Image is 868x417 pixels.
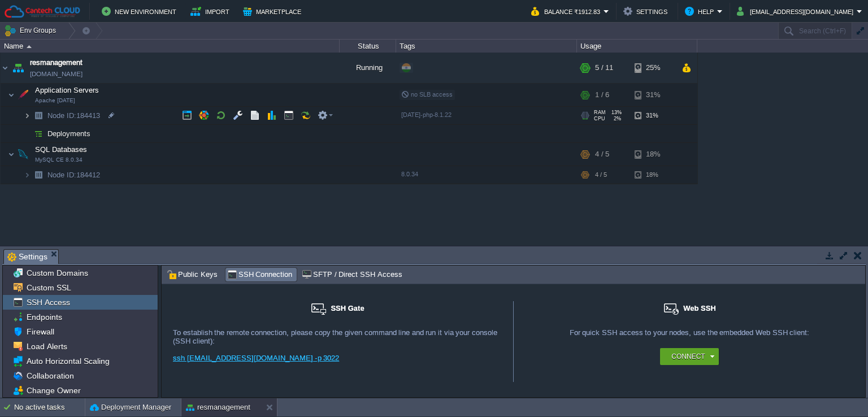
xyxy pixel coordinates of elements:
button: Marketplace [243,5,305,18]
span: SSH Gate [331,304,364,312]
div: 31% [635,84,671,106]
span: SSH Connection [227,268,293,281]
div: 4 / 5 [595,166,607,184]
div: Usage [578,40,697,53]
span: Node ID: [47,111,76,120]
span: Application Servers [34,85,101,95]
a: ssh [EMAIL_ADDRESS][DOMAIN_NAME] -p 3022 [173,354,339,362]
span: [DATE]-php-8.1.22 [401,111,452,118]
span: Apache [DATE] [35,97,75,104]
a: SQL DatabasesMySQL CE 8.0.34 [34,145,89,154]
span: SFTP / Direct SSH Access [302,268,402,281]
div: No active tasks [14,398,85,416]
img: AMDAwAAAACH5BAEAAAAALAAAAAABAAEAAAICRAEAOw== [8,84,15,106]
img: AMDAwAAAACH5BAEAAAAALAAAAAABAAEAAAICRAEAOw== [24,166,31,184]
a: Change Owner [24,385,83,396]
span: Public Keys [167,268,218,281]
img: AMDAwAAAACH5BAEAAAAALAAAAAABAAEAAAICRAEAOw== [24,125,31,142]
a: Load Alerts [24,341,69,351]
button: Deployment Manager [90,402,171,413]
div: 31% [635,107,671,124]
button: Connect [671,351,705,362]
span: no SLB access [401,91,453,98]
span: 184412 [46,170,102,180]
a: [DOMAIN_NAME] [30,68,83,80]
div: Status [340,40,396,53]
div: Running [340,53,396,83]
img: Cantech Cloud [4,5,81,19]
img: AMDAwAAAACH5BAEAAAAALAAAAAABAAEAAAICRAEAOw== [31,125,46,142]
span: MySQL CE 8.0.34 [35,157,83,163]
div: 18% [635,143,671,166]
span: CPU [594,116,605,121]
img: AMDAwAAAACH5BAEAAAAALAAAAAABAAEAAAICRAEAOw== [8,143,15,166]
span: 2% [610,116,621,121]
a: SSH Access [24,297,72,307]
button: Env Groups [4,23,60,38]
span: RAM [594,110,606,115]
a: Firewall [24,327,56,337]
a: Node ID:184412 [46,170,102,180]
a: Deployments [46,129,92,138]
button: Help [685,5,717,18]
img: AMDAwAAAACH5BAEAAAAALAAAAAABAAEAAAICRAEAOw== [1,53,10,83]
button: New Environment [102,5,180,18]
div: For quick SSH access to your nodes, use the embedded Web SSH client: [525,328,854,348]
img: AMDAwAAAACH5BAEAAAAALAAAAAABAAEAAAICRAEAOw== [10,53,26,83]
div: 18% [635,166,671,184]
a: Collaboration [24,371,76,381]
a: Custom SSL [24,283,73,293]
div: Tags [397,40,576,53]
a: Auto Horizontal Scaling [24,356,111,366]
a: Application ServersApache [DATE] [34,86,101,94]
div: 1 / 6 [595,84,609,106]
a: resmanagement [30,57,83,68]
img: AMDAwAAAACH5BAEAAAAALAAAAAABAAEAAAICRAEAOw== [31,166,46,184]
button: [EMAIL_ADDRESS][DOMAIN_NAME] [737,5,857,18]
span: SQL Databases [34,145,89,154]
span: Node ID: [47,171,76,179]
img: AMDAwAAAACH5BAEAAAAALAAAAAABAAEAAAICRAEAOw== [15,84,31,106]
span: Settings [7,250,47,264]
div: To establish the remote connection, please copy the given command line and run it via your consol... [173,328,502,345]
a: Node ID:184413 [46,111,102,120]
span: 184413 [46,111,102,120]
button: Import [190,5,233,18]
span: Web SSH [683,304,716,312]
img: AMDAwAAAACH5BAEAAAAALAAAAAABAAEAAAICRAEAOw== [27,45,32,48]
div: 4 / 5 [595,143,609,166]
span: 8.0.34 [401,171,418,177]
button: Settings [623,5,671,18]
div: 5 / 11 [595,53,613,83]
div: 25% [635,53,671,83]
button: Balance ₹1912.83 [531,5,604,18]
img: AMDAwAAAACH5BAEAAAAALAAAAAABAAEAAAICRAEAOw== [15,143,31,166]
img: AMDAwAAAACH5BAEAAAAALAAAAAABAAEAAAICRAEAOw== [24,107,31,124]
button: resmanagement [186,402,250,413]
div: Name [1,40,339,53]
a: Custom Domains [24,268,90,278]
img: AMDAwAAAACH5BAEAAAAALAAAAAABAAEAAAICRAEAOw== [31,107,46,124]
span: 13% [610,110,622,115]
a: Endpoints [24,312,64,322]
